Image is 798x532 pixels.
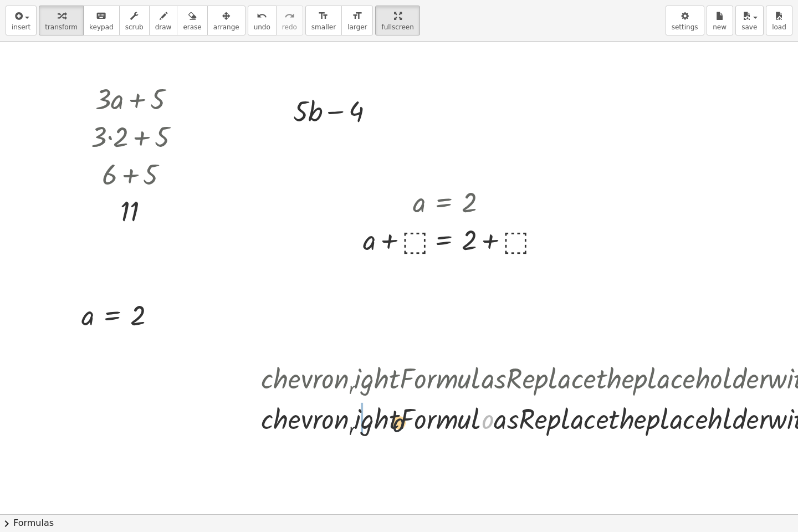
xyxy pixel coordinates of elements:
span: draw [155,23,172,31]
button: load [766,6,792,35]
button: format_sizesmaller [305,6,342,35]
button: arrange [207,6,245,35]
span: new [713,23,727,31]
button: redoredo [276,6,303,35]
span: transform [45,23,78,31]
button: fullscreen [375,6,420,35]
button: save [735,6,764,35]
span: undo [254,23,270,31]
span: load [772,23,786,31]
span: scrub [125,23,144,31]
i: keyboard [96,9,106,23]
button: keyboardkeypad [83,6,120,35]
i: format_size [352,9,362,23]
span: fullscreen [381,23,413,31]
span: arrange [213,23,239,31]
span: redo [282,23,297,31]
button: transform [39,6,84,35]
button: new [707,6,733,35]
span: settings [672,23,698,31]
span: erase [183,23,201,31]
button: draw [149,6,178,35]
button: undoundo [248,6,277,35]
span: keypad [89,23,114,31]
i: undo [257,9,267,23]
span: smaller [311,23,336,31]
button: format_sizelarger [341,6,373,35]
button: erase [177,6,207,35]
span: insert [12,23,30,31]
span: larger [347,23,367,31]
button: settings [666,6,704,35]
span: save [741,23,757,31]
i: redo [284,9,295,23]
button: scrub [119,6,150,35]
i: format_size [318,9,329,23]
button: insert [6,6,37,35]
